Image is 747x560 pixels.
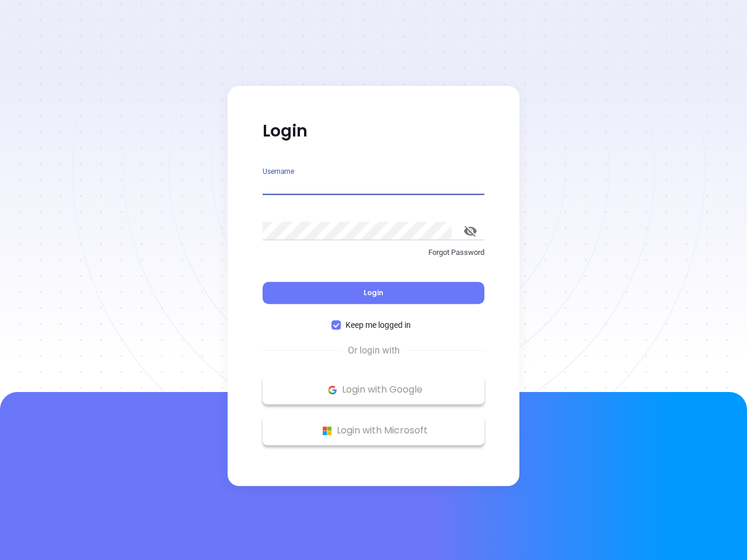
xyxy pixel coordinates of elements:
[263,168,294,175] label: Username
[364,288,383,297] span: Login
[341,318,416,331] span: Keep me logged in
[456,217,484,245] button: toggle password visibility
[320,423,334,438] img: Microsoft Logo
[325,383,340,397] img: Google Logo
[263,247,484,258] p: Forgot Password
[268,381,479,398] p: Login with Google
[263,375,484,404] button: Google Logo Login with Google
[263,282,484,304] button: Login
[342,344,406,358] span: Or login with
[263,247,484,268] a: Forgot Password
[268,422,479,439] p: Login with Microsoft
[263,416,484,445] button: Microsoft Logo Login with Microsoft
[263,121,484,142] p: Login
